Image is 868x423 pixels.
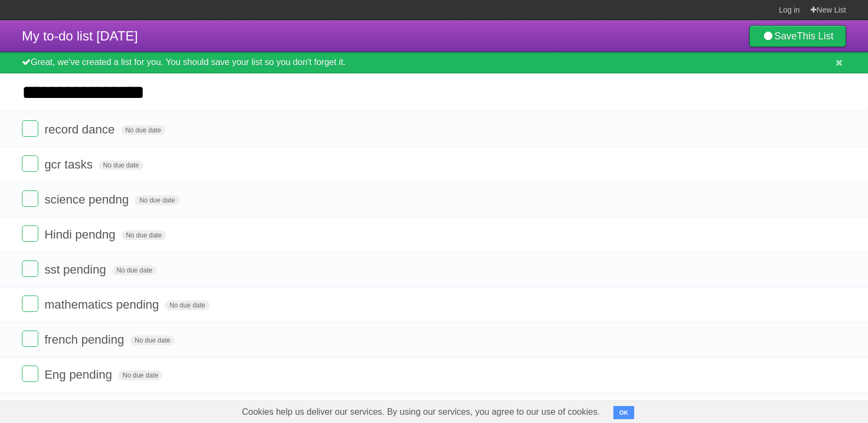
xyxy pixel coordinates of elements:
[797,31,833,42] b: This List
[749,25,846,47] a: SaveThis List
[22,120,38,137] label: Done
[99,160,143,170] span: No due date
[165,300,209,310] span: No due date
[118,370,163,380] span: No due date
[121,125,165,135] span: No due date
[22,190,38,207] label: Done
[44,298,162,311] span: mathematics pending
[613,406,635,419] button: OK
[44,333,127,346] span: french pending
[44,123,117,136] span: record dance
[44,368,115,381] span: Eng pending
[112,265,157,275] span: No due date
[122,230,166,240] span: No due date
[44,193,131,206] span: science pendng
[130,335,175,345] span: No due date
[44,228,118,241] span: Hindi pendng
[135,195,179,205] span: No due date
[22,28,138,43] span: My to-do list [DATE]
[22,331,38,347] label: Done
[22,155,38,172] label: Done
[44,263,109,276] span: sst pending
[22,295,38,312] label: Done
[231,401,611,423] span: Cookies help us deliver our services. By using our services, you agree to our use of cookies.
[22,225,38,242] label: Done
[44,158,95,171] span: gcr tasks
[22,366,38,382] label: Done
[22,260,38,277] label: Done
